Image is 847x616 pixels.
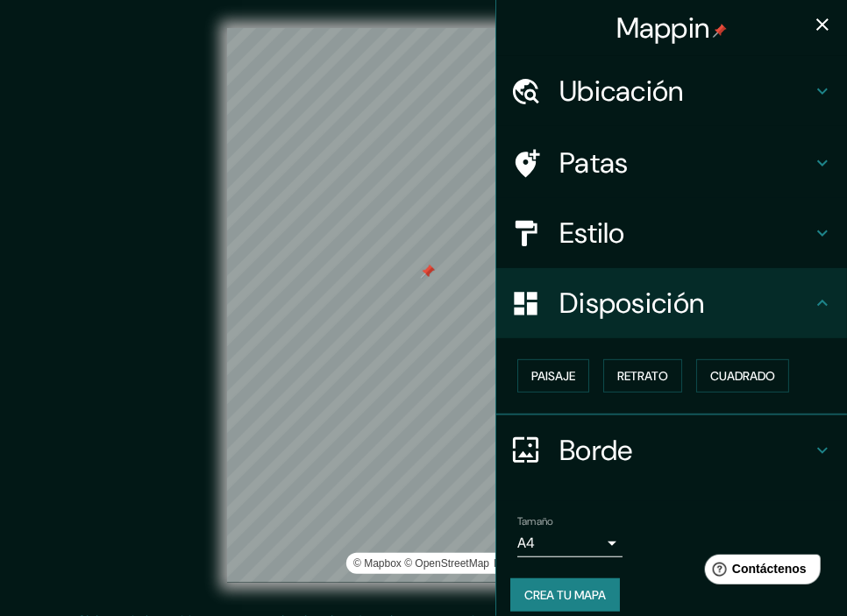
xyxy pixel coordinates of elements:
[404,557,489,570] font: © OpenStreetMap
[496,415,847,485] div: Borde
[496,56,847,126] div: Ubicación
[517,529,623,557] div: A4
[559,145,629,181] font: Patas
[227,28,620,583] canvas: Mapa
[710,368,775,384] font: Cuadrado
[616,10,710,46] font: Mappin
[617,368,668,384] font: Retrato
[353,557,402,570] a: Mapbox
[510,578,620,612] button: Crea tu mapa
[559,285,704,322] font: Disposición
[404,557,489,570] a: Mapa de OpenStreet
[495,557,587,570] font: Mejorar este mapa
[713,24,727,38] img: pin-icon.png
[696,359,789,393] button: Cuadrado
[517,359,589,393] button: Paisaje
[603,359,682,393] button: Retrato
[691,548,828,597] iframe: Lanzador de widgets de ayuda
[496,198,847,268] div: Estilo
[524,587,606,603] font: Crea tu mapa
[353,557,402,570] font: © Mapbox
[517,514,553,528] font: Tamaño
[495,557,587,570] a: Map feedback
[559,215,625,251] font: Estilo
[559,73,684,110] font: Ubicación
[559,432,633,469] font: Borde
[496,268,847,338] div: Disposición
[517,534,535,552] font: A4
[531,368,575,384] font: Paisaje
[496,128,847,198] div: Patas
